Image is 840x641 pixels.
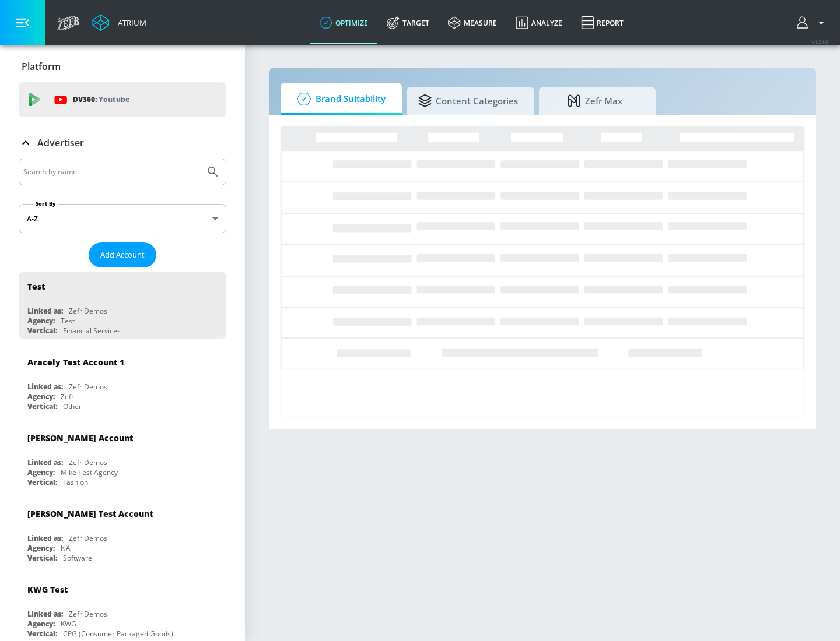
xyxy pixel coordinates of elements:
div: Agency: [27,467,55,477]
p: DV360: [73,93,129,106]
div: [PERSON_NAME] AccountLinked as:Zefr DemosAgency:Mike Test AgencyVertical:Fashion [19,424,226,490]
div: Linked as: [27,533,63,543]
div: NA [61,543,71,553]
div: Agency: [27,392,55,401]
div: TestLinked as:Zefr DemosAgency:TestVertical:Financial Services [19,272,226,339]
div: Linked as: [27,609,63,619]
a: measure [439,2,506,44]
div: KWG [61,619,76,629]
div: Agency: [27,543,55,553]
div: KWG Test [27,584,68,595]
div: Advertiser [19,126,226,159]
div: Linked as: [27,457,63,467]
div: [PERSON_NAME] Test AccountLinked as:Zefr DemosAgency:NAVertical:Software [19,499,226,566]
div: Financial Services [63,326,121,336]
label: Sort By [33,200,58,207]
div: [PERSON_NAME] Test Account [27,508,153,519]
a: Atrium [92,14,146,31]
div: Fashion [63,477,88,487]
div: Vertical: [27,553,57,563]
button: Add Account [89,242,156,267]
p: Advertiser [37,136,84,149]
div: Zefr Demos [69,609,107,619]
div: Agency: [27,316,55,326]
div: Vertical: [27,629,57,639]
span: Content Categories [418,87,518,115]
div: Aracely Test Account 1 [27,357,124,368]
div: Linked as: [27,306,63,316]
p: Platform [22,60,61,73]
div: Vertical: [27,326,57,336]
div: Platform [19,50,226,83]
input: Search by name [23,164,200,179]
span: Zefr Max [551,87,639,115]
div: Vertical: [27,477,57,487]
div: Vertical: [27,401,57,411]
span: Brand Suitability [292,85,386,113]
div: Software [63,553,92,563]
div: Mike Test Agency [61,467,118,477]
div: Test [27,281,45,292]
div: Zefr Demos [69,382,107,392]
div: Other [63,401,82,411]
div: Agency: [27,619,55,629]
div: Linked as: [27,382,63,392]
span: Add Account [100,248,145,262]
div: Aracely Test Account 1Linked as:Zefr DemosAgency:ZefrVertical:Other [19,348,226,414]
div: CPG (Consumer Packaged Goods) [63,629,173,639]
div: Zefr Demos [69,306,107,316]
a: optimize [310,2,377,44]
div: Zefr [61,392,74,401]
p: Youtube [99,93,129,105]
div: A-Z [19,204,226,233]
span: v 4.24.0 [812,38,828,45]
div: Atrium [113,17,146,28]
div: DV360: Youtube [19,82,226,117]
div: Test [61,316,75,326]
div: [PERSON_NAME] Account [27,432,133,443]
a: Report [572,2,633,44]
a: Analyze [506,2,572,44]
div: Zefr Demos [69,457,107,467]
a: Target [377,2,439,44]
div: Zefr Demos [69,533,107,543]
